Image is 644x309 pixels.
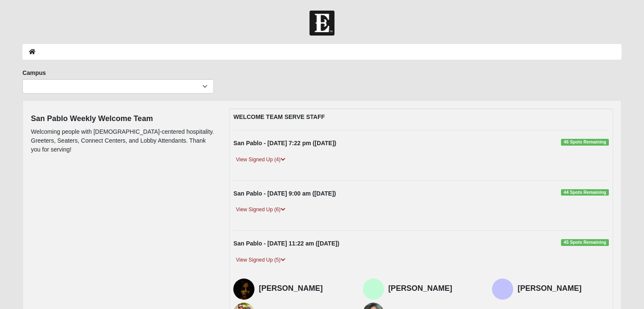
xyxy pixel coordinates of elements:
[233,140,336,146] strong: San Pablo - [DATE] 7:22 pm ([DATE])
[233,155,287,164] a: View Signed Up (4)
[233,256,287,265] a: View Signed Up (5)
[233,113,325,120] strong: WELCOME TEAM SERVE STAFF
[492,279,513,300] img: Kanjana Termprom
[259,284,350,293] h4: [PERSON_NAME]
[22,69,46,77] label: Campus
[233,279,254,300] img: Renee Davis
[31,127,216,154] p: Welcoming people with [DEMOGRAPHIC_DATA]-centered hospitality. Greeters, Seaters, Connect Centers...
[233,190,336,197] strong: San Pablo - [DATE] 9:00 am ([DATE])
[561,139,609,146] span: 46 Spots Remaining
[233,205,287,214] a: View Signed Up (6)
[517,284,609,293] h4: [PERSON_NAME]
[561,189,609,196] span: 44 Spots Remaining
[31,114,216,124] h4: San Pablo Weekly Welcome Team
[561,239,609,246] span: 45 Spots Remaining
[388,284,480,293] h4: [PERSON_NAME]
[233,240,339,247] strong: San Pablo - [DATE] 11:22 am ([DATE])
[363,279,384,300] img: Donna Davidson
[310,11,334,36] img: Church of Eleven22 Logo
